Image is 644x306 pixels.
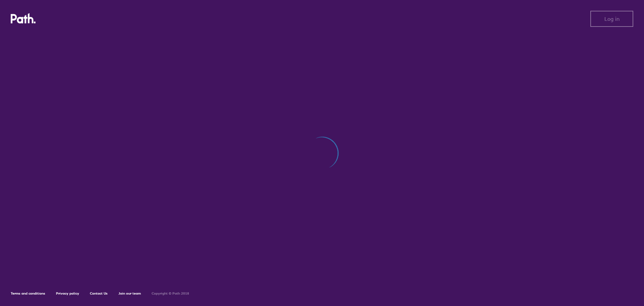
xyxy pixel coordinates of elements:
[152,292,189,296] h6: Copyright © Path 2018
[56,291,79,296] a: Privacy policy
[590,11,633,27] button: Log in
[11,291,45,296] a: Terms and conditions
[604,16,620,22] span: Log in
[90,291,108,296] a: Contact Us
[118,291,141,296] a: Join our team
